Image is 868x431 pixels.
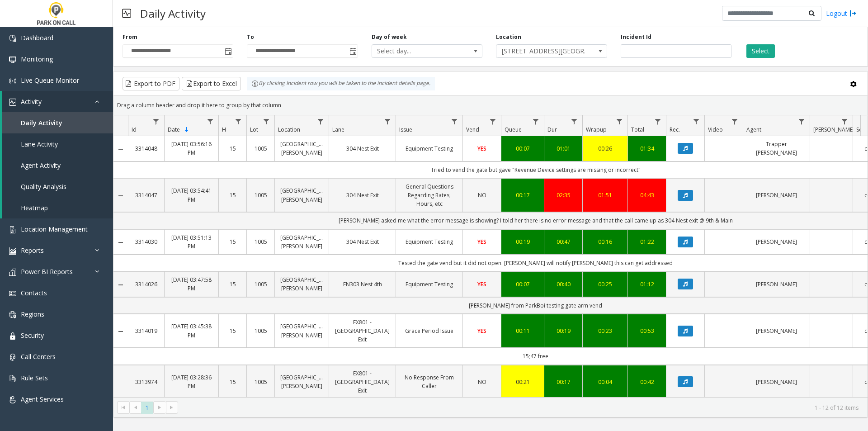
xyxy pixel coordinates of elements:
[550,144,577,153] div: 01:01
[280,373,323,390] a: [GEOGRAPHIC_DATA][PERSON_NAME]
[588,144,622,153] div: 00:26
[633,327,660,335] a: 00:53
[550,280,577,289] a: 00:40
[507,327,538,335] a: 00:11
[477,327,486,335] span: YES
[335,191,390,199] a: 304 Nest Exit
[21,352,56,361] span: Call Centers
[335,237,390,246] a: 304 Nest Exit
[496,33,521,41] label: Location
[184,404,859,412] kendo-pager-info: 1 - 12 of 12 items
[749,378,804,386] a: [PERSON_NAME]
[132,126,137,133] span: Id
[21,310,44,318] span: Regions
[401,237,457,246] a: Equipment Testing
[550,327,577,335] a: 00:19
[613,115,626,128] a: Wrapup Filter Menu
[133,237,159,246] a: 3314030
[141,402,153,414] span: Page 1
[478,191,486,199] span: NO
[251,80,259,87] img: infoIcon.svg
[477,280,486,288] span: YES
[21,267,73,276] span: Power BI Reports
[550,237,577,246] a: 00:47
[252,237,269,246] a: 1005
[849,9,857,18] img: logout
[21,246,44,255] span: Reports
[2,91,113,112] a: Activity
[21,225,88,233] span: Location Management
[280,275,323,293] a: [GEOGRAPHIC_DATA][PERSON_NAME]
[260,115,273,128] a: Lot Filter Menu
[2,155,113,176] a: Agent Activity
[399,126,412,133] span: Issue
[487,115,499,128] a: Vend Filter Menu
[749,191,804,199] a: [PERSON_NAME]
[222,126,226,133] span: H
[550,378,577,386] div: 00:17
[530,115,542,128] a: Queue Filter Menu
[633,191,660,199] div: 04:43
[588,191,622,199] a: 01:51
[507,191,538,199] div: 00:17
[382,115,394,128] a: Lane Filter Menu
[224,144,241,153] a: 15
[633,378,660,386] a: 00:42
[477,238,486,246] span: YES
[9,290,16,297] img: 'icon'
[588,378,622,386] div: 00:04
[133,191,159,199] a: 3314047
[496,45,585,57] span: [STREET_ADDRESS][GEOGRAPHIC_DATA][PERSON_NAME]
[746,126,761,133] span: Agent
[507,144,538,153] div: 00:07
[252,378,269,386] a: 1005
[749,280,804,289] a: [PERSON_NAME]
[21,55,53,63] span: Monitoring
[150,115,162,128] a: Id Filter Menu
[113,281,128,289] a: Collapse Details
[252,327,269,335] a: 1005
[21,182,66,191] span: Quality Analysis
[21,204,48,212] span: Heatmap
[280,140,323,157] a: [GEOGRAPHIC_DATA][PERSON_NAME]
[21,118,62,127] span: Daily Activity
[224,378,241,386] a: 15
[168,126,180,133] span: Date
[550,191,577,199] a: 02:35
[133,280,159,289] a: 3314026
[813,126,854,133] span: [PERSON_NAME]
[588,327,622,335] a: 00:23
[204,115,217,128] a: Date Filter Menu
[588,237,622,246] a: 00:16
[136,2,210,24] h3: Daily Activity
[507,237,538,246] a: 00:19
[468,191,495,199] a: NO
[401,327,457,335] a: Grace Period Issue
[633,280,660,289] div: 01:12
[21,331,44,340] span: Security
[466,126,479,133] span: Vend
[749,237,804,246] a: [PERSON_NAME]
[224,191,241,199] a: 15
[633,237,660,246] a: 01:22
[335,369,390,395] a: EX801 - [GEOGRAPHIC_DATA] Exit
[9,99,16,106] img: 'icon'
[21,76,79,85] span: Live Queue Monitor
[401,182,457,208] a: General Questions Regarding Rates, Hours, etc
[448,115,461,128] a: Issue Filter Menu
[568,115,580,128] a: Dur Filter Menu
[113,146,128,153] a: Collapse Details
[170,275,213,293] a: [DATE] 03:47:58 PM
[477,145,486,152] span: YES
[588,280,622,289] a: 00:25
[670,126,680,133] span: Rec.
[21,97,42,106] span: Activity
[9,354,16,361] img: 'icon'
[335,318,390,344] a: EX801 - [GEOGRAPHIC_DATA] Exit
[280,186,323,204] a: [GEOGRAPHIC_DATA][PERSON_NAME]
